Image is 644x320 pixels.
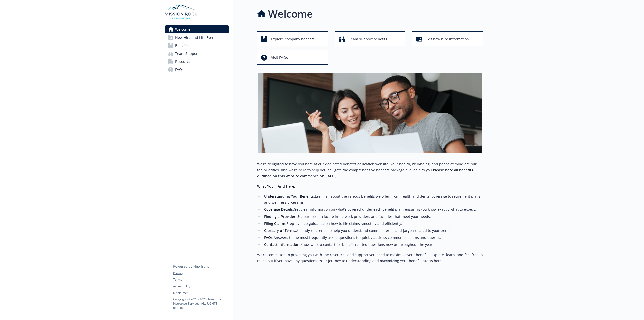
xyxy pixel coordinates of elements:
p: Copyright © 2024 - 2025 , Newfront Insurance Services, ALL RIGHTS RESERVED [173,297,228,310]
span: Welcome [175,25,190,33]
a: Resources [165,58,229,66]
span: Benefits [175,42,189,50]
strong: Filing Claims: [264,221,287,226]
a: Terms [173,277,228,282]
p: We're delighted to have you here at our dedicated benefits education website. Your health, well-b... [257,161,483,179]
a: Team Support [165,50,229,58]
button: Get new hire information [412,31,483,46]
strong: Glossary of Terms: [264,228,296,233]
span: Team support benefits [349,34,387,44]
span: Get new hire information [426,34,469,44]
li: Get clear information on what’s covered under each benefit plan, ensuring you know exactly what t... [263,206,483,212]
button: Visit FAQs [257,50,328,65]
li: Learn all about the various benefits we offer, from health and dental coverage to retirement plan... [263,193,483,205]
strong: Coverage Details: [264,207,294,212]
a: New Hire and Life Events [165,33,229,42]
strong: FAQs: [264,235,274,240]
a: Welcome [165,25,229,33]
li: Know who to contact for benefit-related questions now or throughout the year. [263,242,483,248]
span: FAQs [175,66,184,74]
li: A handy reference to help you understand common terms and jargon related to your benefits. [263,228,483,234]
strong: Contact Information: [264,242,300,247]
span: Visit FAQs [271,53,288,62]
a: Accessibility [173,284,228,289]
a: Privacy [173,271,228,275]
span: Explore company benefits [271,34,315,44]
span: New Hire and Life Events [175,33,217,42]
button: Team support benefits [335,31,406,46]
strong: What You’ll Find Here: [257,184,295,189]
button: Explore company benefits [257,31,328,46]
p: We’re committed to providing you with the resources and support you need to maximize your benefit... [257,252,483,264]
h1: Welcome [268,6,313,21]
span: Resources [175,58,192,66]
a: Benefits [165,42,229,50]
strong: Understanding Your Benefits: [264,194,315,199]
li: Step-by-step guidance on how to file claims smoothly and efficiently. [263,221,483,227]
a: FAQs [165,66,229,74]
img: overview page banner [258,73,482,153]
li: Use our tools to locate in-network providers and facilities that meet your needs. [263,214,483,220]
a: Disclaimer [173,291,228,295]
li: Answers to the most frequently asked questions to quickly address common concerns and queries. [263,235,483,241]
strong: Finding a Provider: [264,214,296,219]
span: Team Support [175,50,199,58]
